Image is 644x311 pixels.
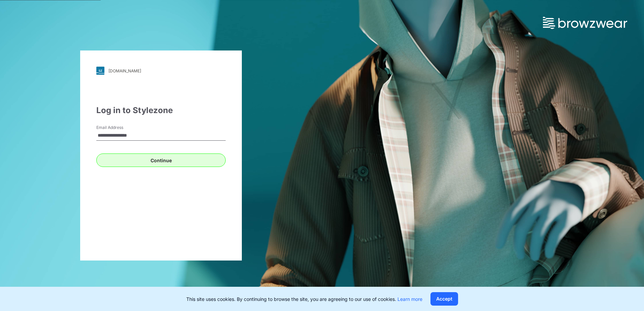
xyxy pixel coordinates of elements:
[96,153,226,167] button: Continue
[430,292,458,306] button: Accept
[397,296,422,302] a: Learn more
[186,296,422,303] p: This site uses cookies. By continuing to browse the site, you are agreeing to our use of cookies.
[108,68,141,73] div: [DOMAIN_NAME]
[96,67,104,75] img: svg+xml;base64,PHN2ZyB3aWR0aD0iMjgiIGhlaWdodD0iMjgiIHZpZXdCb3g9IjAgMCAyOCAyOCIgZmlsbD0ibm9uZSIgeG...
[96,125,143,131] label: Email Address
[96,104,226,116] div: Log in to Stylezone
[96,67,226,75] a: [DOMAIN_NAME]
[543,17,627,29] img: browzwear-logo.73288ffb.svg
